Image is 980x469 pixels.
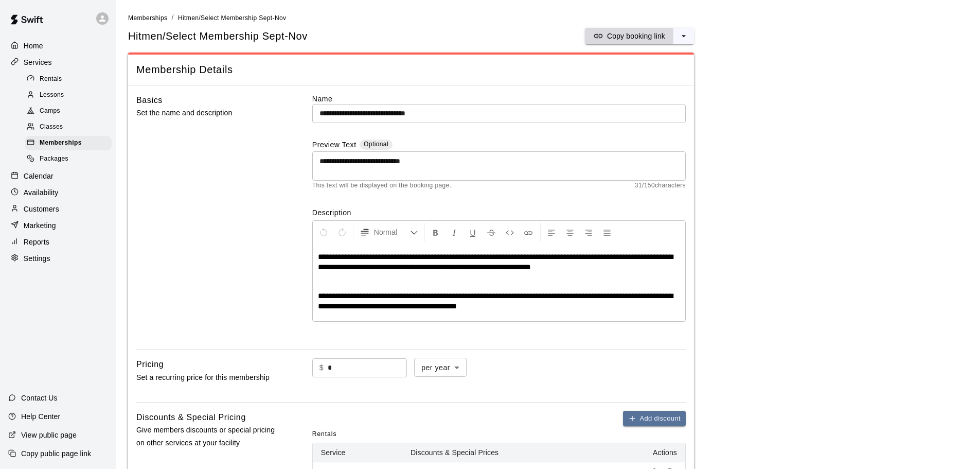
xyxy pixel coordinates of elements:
[21,411,60,422] p: Help Center
[427,223,444,241] button: Format Bold
[635,181,686,191] span: 31 / 150 characters
[501,223,519,241] button: Insert Code
[25,120,112,134] div: Classes
[580,223,597,241] button: Right Align
[312,207,686,218] label: Description
[598,223,616,241] button: Justify Align
[333,223,351,241] button: Redo
[128,14,167,22] span: Memberships
[585,28,673,44] button: Copy booking link
[136,424,279,449] p: Give members discounts or special pricing on other services at your facility
[543,223,560,241] button: Left Align
[8,201,108,217] a: Customers
[8,251,108,266] a: Settings
[623,411,686,427] button: Add discount
[402,443,623,462] th: Discounts & Special Prices
[40,138,82,148] span: Memberships
[25,135,116,151] a: Memberships
[136,371,279,384] p: Set a recurring price for this membership
[40,122,63,132] span: Classes
[520,223,537,241] button: Insert Link
[8,218,108,233] a: Marketing
[128,13,167,22] a: Memberships
[25,151,116,167] a: Packages
[25,88,112,102] div: Lessons
[24,41,43,51] p: Home
[313,443,402,462] th: Service
[483,223,500,241] button: Format Strikethrough
[24,187,59,198] p: Availability
[673,28,694,44] button: select merge strategy
[25,136,112,150] div: Memberships
[414,358,467,377] div: per year
[24,204,59,214] p: Customers
[40,106,60,116] span: Camps
[446,223,463,241] button: Format Italics
[25,119,116,135] a: Classes
[355,223,422,241] button: Formatting Options
[21,430,77,440] p: View public page
[623,443,685,462] th: Actions
[24,253,50,264] p: Settings
[40,154,68,164] span: Packages
[136,94,163,107] h6: Basics
[25,71,116,87] a: Rentals
[464,223,482,241] button: Format Underline
[136,63,686,77] span: Membership Details
[607,31,665,41] p: Copy booking link
[136,107,279,119] p: Set the name and description
[312,94,686,104] label: Name
[312,181,452,191] span: This text will be displayed on the booking page.
[561,223,579,241] button: Center Align
[21,393,58,403] p: Contact Us
[128,29,308,43] span: Hitmen/Select Membership Sept-Nov
[136,358,164,371] h6: Pricing
[25,72,112,86] div: Rentals
[24,237,49,247] p: Reports
[8,185,108,200] a: Availability
[319,362,324,373] p: $
[24,171,54,181] p: Calendar
[8,55,108,70] a: Services
[21,448,91,459] p: Copy public page link
[25,87,116,103] a: Lessons
[8,168,108,184] a: Calendar
[25,103,116,119] a: Camps
[364,141,388,148] span: Optional
[25,152,112,166] div: Packages
[24,57,52,67] p: Services
[40,90,64,100] span: Lessons
[25,104,112,118] div: Camps
[128,12,968,24] nav: breadcrumb
[8,234,108,250] a: Reports
[374,227,410,237] span: Normal
[178,14,287,22] span: Hitmen/Select Membership Sept-Nov
[171,12,173,23] li: /
[8,38,108,54] a: Home
[24,220,56,231] p: Marketing
[312,426,337,443] span: Rentals
[315,223,332,241] button: Undo
[136,411,246,424] h6: Discounts & Special Pricing
[585,28,694,44] div: split button
[40,74,62,84] span: Rentals
[312,140,357,151] label: Preview Text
